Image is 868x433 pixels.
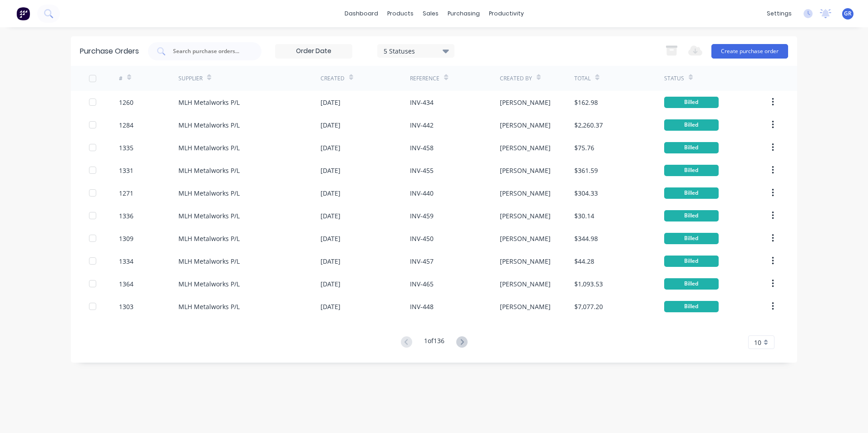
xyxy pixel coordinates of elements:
[321,302,340,311] div: [DATE]
[500,74,532,83] div: Created By
[711,44,788,59] button: Create purchase order
[664,278,719,290] div: Billed
[178,166,240,175] div: MLH Metalworks P/L
[119,302,133,311] div: 1303
[321,279,340,289] div: [DATE]
[119,256,133,266] div: 1334
[500,302,551,311] div: [PERSON_NAME]
[664,256,719,267] div: Billed
[178,211,240,221] div: MLH Metalworks P/L
[574,279,603,289] div: $1,093.53
[384,46,449,55] div: 5 Statuses
[178,74,202,83] div: Supplier
[664,233,719,244] div: Billed
[172,47,247,56] input: Search purchase orders...
[119,98,133,107] div: 1260
[664,97,719,108] div: Billed
[410,279,434,289] div: INV-465
[178,234,240,243] div: MLH Metalworks P/L
[500,188,551,198] div: [PERSON_NAME]
[500,166,551,175] div: [PERSON_NAME]
[321,143,340,153] div: [DATE]
[664,74,684,83] div: Status
[321,256,340,266] div: [DATE]
[276,44,352,58] input: Order Date
[119,211,133,221] div: 1336
[664,301,719,312] div: Billed
[410,256,434,266] div: INV-457
[574,166,598,175] div: $361.59
[410,234,434,243] div: INV-450
[424,336,444,349] div: 1 of 136
[574,74,591,83] div: Total
[574,188,598,198] div: $304.33
[574,234,598,243] div: $344.98
[500,120,551,130] div: [PERSON_NAME]
[664,142,719,153] div: Billed
[410,74,439,83] div: Reference
[321,166,340,175] div: [DATE]
[410,143,434,153] div: INV-458
[484,7,528,20] div: productivity
[574,211,594,221] div: $30.14
[178,143,240,153] div: MLH Metalworks P/L
[178,302,240,311] div: MLH Metalworks P/L
[178,120,240,130] div: MLH Metalworks P/L
[664,119,719,131] div: Billed
[321,120,340,130] div: [DATE]
[664,187,719,199] div: Billed
[119,74,123,83] div: #
[321,234,340,243] div: [DATE]
[500,279,551,289] div: [PERSON_NAME]
[500,211,551,221] div: [PERSON_NAME]
[754,338,761,347] span: 10
[574,120,603,130] div: $2,260.37
[574,98,598,107] div: $162.98
[16,7,30,20] img: Factory
[410,166,434,175] div: INV-455
[410,98,434,107] div: INV-434
[178,279,240,289] div: MLH Metalworks P/L
[664,165,719,176] div: Billed
[119,279,133,289] div: 1364
[500,98,551,107] div: [PERSON_NAME]
[443,7,484,20] div: purchasing
[80,46,139,57] div: Purchase Orders
[574,302,603,311] div: $7,077.20
[410,302,434,311] div: INV-448
[321,188,340,198] div: [DATE]
[500,256,551,266] div: [PERSON_NAME]
[119,166,133,175] div: 1331
[844,10,852,18] span: GR
[500,234,551,243] div: [PERSON_NAME]
[119,234,133,243] div: 1309
[410,120,434,130] div: INV-442
[410,211,434,221] div: INV-459
[178,98,240,107] div: MLH Metalworks P/L
[664,210,719,221] div: Billed
[418,7,443,20] div: sales
[762,7,796,20] div: settings
[574,256,594,266] div: $44.28
[178,188,240,198] div: MLH Metalworks P/L
[410,188,434,198] div: INV-440
[119,143,133,153] div: 1335
[321,98,340,107] div: [DATE]
[321,211,340,221] div: [DATE]
[383,7,418,20] div: products
[119,188,133,198] div: 1271
[119,120,133,130] div: 1284
[500,143,551,153] div: [PERSON_NAME]
[340,7,383,20] a: dashboard
[321,74,345,83] div: Created
[178,256,240,266] div: MLH Metalworks P/L
[574,143,594,153] div: $75.76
